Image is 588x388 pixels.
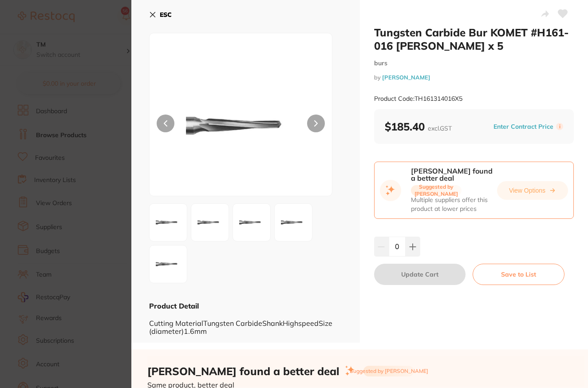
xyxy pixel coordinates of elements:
[411,196,497,213] div: Multiple suppliers offer this product at lower prices
[149,311,342,335] div: Cutting MaterialTungsten CarbideShankHighspeedSize (diameter)1.6mm
[374,264,466,285] button: Update Cart
[374,59,574,67] small: burs
[236,206,268,238] img: MDE2WDVfMy5qcGc
[152,248,184,280] img: MDE2WDVfNS5qcGc
[149,7,172,22] button: ESC
[350,368,428,374] span: Suggested by [PERSON_NAME]
[385,120,452,133] b: $185.40
[149,301,199,310] b: Product Detail
[374,95,462,103] small: Product Code: TH161314016X5
[186,55,295,196] img: MDE2WDUuanBn
[411,185,462,196] span: Suggested by [PERSON_NAME]
[491,123,556,131] button: Enter Contract Price
[473,264,564,285] button: Save to List
[277,206,309,238] img: MDE2WDVfNC5qcGc
[411,167,497,182] span: [PERSON_NAME] found a better deal
[160,11,172,19] b: ESC
[382,74,430,81] a: [PERSON_NAME]
[556,123,563,130] label: i
[497,181,568,200] button: View Options
[428,124,452,132] span: excl. GST
[147,365,339,378] h2: [PERSON_NAME] found a better deal
[152,206,184,238] img: MDE2WDUuanBn
[374,26,574,52] h2: Tungsten Carbide Bur KOMET #H161-016 [PERSON_NAME] x 5
[374,74,574,81] small: by
[194,206,226,238] img: MDE2WDVfMi5qcGc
